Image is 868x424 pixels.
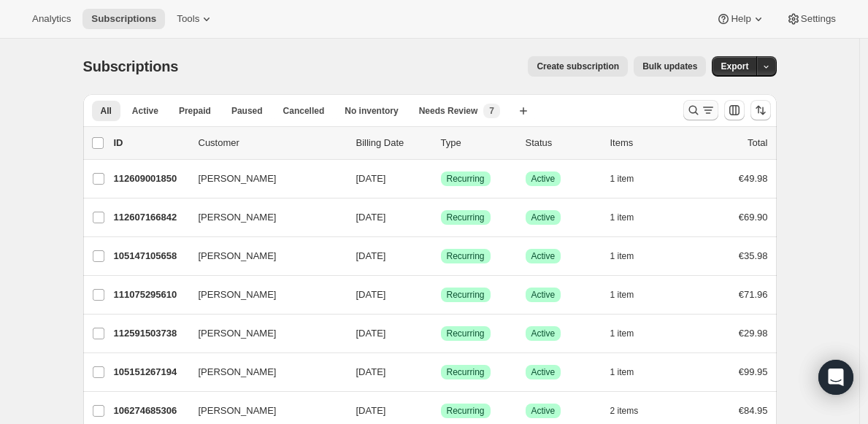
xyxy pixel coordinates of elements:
[750,100,771,120] button: Sort the results
[512,101,535,121] button: Create new view
[114,362,768,382] div: 105151267194[PERSON_NAME][DATE]SuccessRecurringSuccessActive1 item€99.95
[610,207,650,228] button: 1 item
[114,169,768,189] div: 112609001850[PERSON_NAME][DATE]SuccessRecurringSuccessActive1 item€49.98
[610,169,650,189] button: 1 item
[739,328,768,339] span: €29.98
[114,136,768,150] div: IDCustomerBilling DateTypeStatusItemsTotal
[190,244,336,268] button: [PERSON_NAME]
[634,56,706,77] button: Bulk updates
[190,322,336,345] button: [PERSON_NAME]
[190,399,336,423] button: [PERSON_NAME]
[528,56,628,77] button: Create subscription
[419,105,478,117] span: Needs Review
[610,323,650,344] button: 1 item
[531,328,556,339] span: Active
[447,212,485,223] span: Recurring
[168,9,223,29] button: Tools
[82,9,165,29] button: Subscriptions
[721,61,748,72] span: Export
[114,401,768,421] div: 106274685306[PERSON_NAME][DATE]SuccessRecurringSuccessActive2 items€84.95
[356,212,386,223] span: [DATE]
[610,362,650,382] button: 1 item
[447,289,485,301] span: Recurring
[441,136,514,150] div: Type
[91,13,156,25] span: Subscriptions
[531,366,556,378] span: Active
[731,13,750,25] span: Help
[489,105,494,117] span: 7
[190,167,336,190] button: [PERSON_NAME]
[739,173,768,184] span: €49.98
[531,212,556,223] span: Active
[447,405,485,417] span: Recurring
[32,13,71,25] span: Analytics
[190,283,336,307] button: [PERSON_NAME]
[114,171,187,186] p: 112609001850
[199,288,277,302] span: [PERSON_NAME]
[190,361,336,384] button: [PERSON_NAME]
[356,173,386,184] span: [DATE]
[447,366,485,378] span: Recurring
[356,405,386,416] span: [DATE]
[114,288,187,302] p: 111075295610
[707,9,774,29] button: Help
[114,246,768,266] div: 105147105658[PERSON_NAME][DATE]SuccessRecurringSuccessActive1 item€35.98
[447,250,485,262] span: Recurring
[199,249,277,263] span: [PERSON_NAME]
[777,9,845,29] button: Settings
[345,105,398,117] span: No inventory
[526,136,599,150] p: Status
[114,326,187,341] p: 112591503738
[610,401,655,421] button: 2 items
[179,105,211,117] span: Prepaid
[114,285,768,305] div: 111075295610[PERSON_NAME][DATE]SuccessRecurringSuccessActive1 item€71.96
[610,250,634,262] span: 1 item
[356,328,386,339] span: [DATE]
[114,136,187,150] p: ID
[537,61,619,72] span: Create subscription
[610,405,639,417] span: 2 items
[199,171,277,186] span: [PERSON_NAME]
[748,136,767,150] p: Total
[610,289,634,301] span: 1 item
[132,105,158,117] span: Active
[23,9,80,29] button: Analytics
[199,210,277,225] span: [PERSON_NAME]
[177,13,199,25] span: Tools
[610,328,634,339] span: 1 item
[114,365,187,379] p: 105151267194
[447,328,485,339] span: Recurring
[531,173,556,185] span: Active
[610,285,650,305] button: 1 item
[739,405,768,416] span: €84.95
[712,56,757,77] button: Export
[642,61,697,72] span: Bulk updates
[356,289,386,300] span: [DATE]
[114,210,187,225] p: 112607166842
[531,250,556,262] span: Active
[199,404,277,418] span: [PERSON_NAME]
[610,212,634,223] span: 1 item
[683,100,718,120] button: Search and filter results
[101,105,112,117] span: All
[199,136,345,150] p: Customer
[724,100,745,120] button: Customize table column order and visibility
[739,212,768,223] span: €69.90
[739,250,768,261] span: €35.98
[114,323,768,344] div: 112591503738[PERSON_NAME][DATE]SuccessRecurringSuccessActive1 item€29.98
[739,289,768,300] span: €71.96
[199,326,277,341] span: [PERSON_NAME]
[801,13,836,25] span: Settings
[356,366,386,377] span: [DATE]
[610,366,634,378] span: 1 item
[447,173,485,185] span: Recurring
[283,105,325,117] span: Cancelled
[83,58,179,74] span: Subscriptions
[356,136,429,150] p: Billing Date
[818,360,853,395] div: Open Intercom Messenger
[739,366,768,377] span: €99.95
[531,289,556,301] span: Active
[356,250,386,261] span: [DATE]
[610,136,683,150] div: Items
[531,405,556,417] span: Active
